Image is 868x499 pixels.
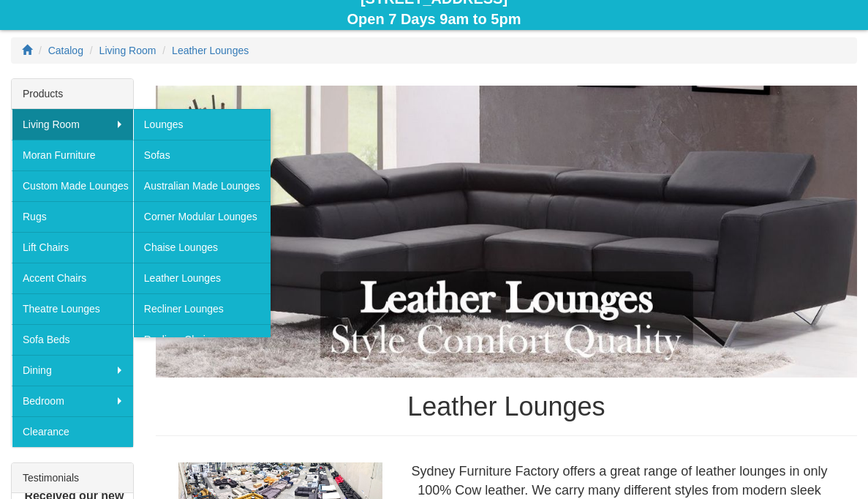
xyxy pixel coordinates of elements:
a: Sofa Beds [12,324,133,355]
a: Clearance [12,416,133,447]
a: Recliner Lounges [133,293,271,324]
a: Leather Lounges [133,263,271,293]
div: Testimonials [12,463,133,493]
a: Recliner Chairs [133,324,271,355]
a: Australian Made Lounges [133,170,271,201]
a: Living Room [12,109,133,140]
a: Lounges [133,109,271,140]
a: Chaise Lounges [133,232,271,263]
a: Living Room [99,45,156,56]
a: Lift Chairs [12,232,133,263]
a: Accent Chairs [12,263,133,293]
img: Leather Lounges [156,86,857,378]
h1: Leather Lounges [156,392,857,421]
a: Leather Lounges [172,45,249,56]
a: Theatre Lounges [12,293,133,324]
a: Sofas [133,140,271,170]
a: Rugs [12,201,133,232]
a: Bedroom [12,386,133,416]
div: Products [12,79,133,109]
a: Dining [12,355,133,386]
a: Moran Furniture [12,140,133,170]
a: Catalog [48,45,83,56]
a: Custom Made Lounges [12,170,133,201]
a: Corner Modular Lounges [133,201,271,232]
